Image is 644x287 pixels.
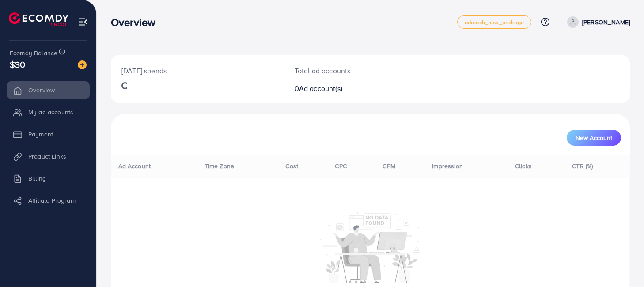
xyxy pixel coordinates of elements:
[121,65,273,76] p: [DATE] spends
[295,65,403,76] p: Total ad accounts
[465,19,524,25] span: adreach_new_package
[10,58,25,71] span: $30
[457,15,531,29] a: adreach_new_package
[111,16,163,29] h3: Overview
[582,17,630,27] p: [PERSON_NAME]
[78,60,87,69] img: image
[567,130,621,146] button: New Account
[10,49,57,57] span: Ecomdy Balance
[564,16,630,28] a: [PERSON_NAME]
[295,84,403,93] h2: 0
[299,83,342,93] span: Ad account(s)
[78,17,88,27] img: menu
[576,135,612,141] span: New Account
[9,12,68,26] img: logo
